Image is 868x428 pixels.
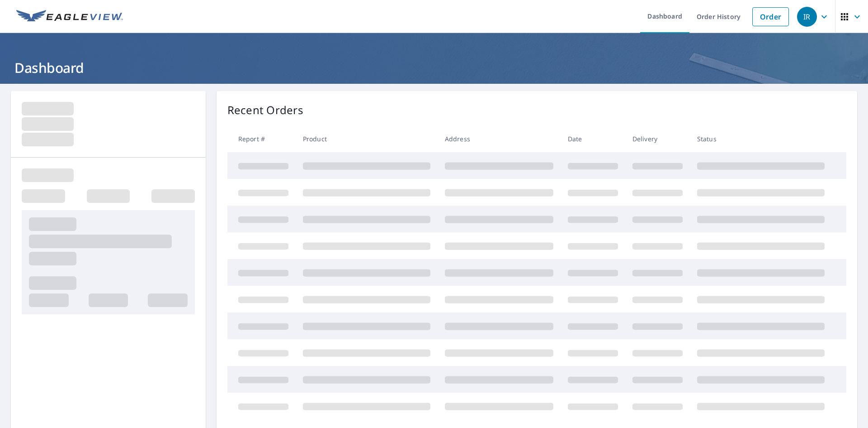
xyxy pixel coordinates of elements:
th: Report # [227,125,296,152]
p: Recent Orders [227,102,303,118]
h1: Dashboard [11,58,857,77]
a: Order [752,7,789,26]
div: IR [797,7,817,27]
th: Product [296,125,438,152]
th: Delivery [625,125,690,152]
th: Date [561,125,625,152]
img: EV Logo [16,10,123,24]
th: Status [690,125,832,152]
th: Address [438,125,561,152]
